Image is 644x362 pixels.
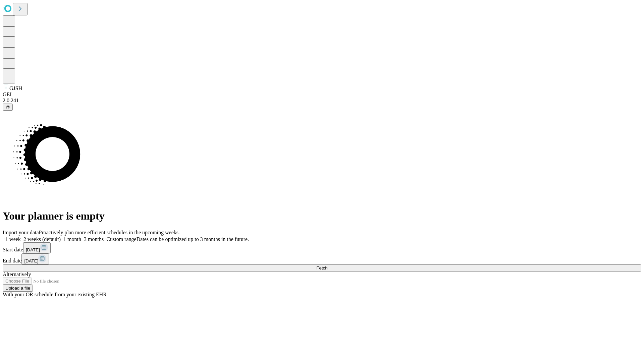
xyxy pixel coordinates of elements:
div: End date [3,253,641,264]
span: 3 months [84,236,104,242]
span: @ [5,105,10,110]
span: Dates can be optimized up to 3 months in the future. [137,236,249,242]
span: GJSH [9,85,22,91]
span: Proactively plan more efficient schedules in the upcoming weeks. [39,230,180,235]
button: Upload a file [3,285,33,292]
span: Alternatively [3,271,31,277]
span: 1 week [5,236,21,242]
span: With your OR schedule from your existing EHR [3,292,107,297]
div: Start date [3,242,641,253]
button: [DATE] [23,242,51,253]
span: 2 weeks (default) [23,236,61,242]
span: [DATE] [24,258,38,263]
span: Fetch [316,265,327,270]
span: Custom range [106,236,136,242]
span: Import your data [3,230,39,235]
button: Fetch [3,264,641,271]
span: [DATE] [26,247,40,252]
div: 2.0.241 [3,98,641,104]
div: GEI [3,92,641,98]
h1: Your planner is empty [3,210,641,222]
button: @ [3,104,13,111]
button: [DATE] [21,253,49,264]
span: 1 month [63,236,81,242]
